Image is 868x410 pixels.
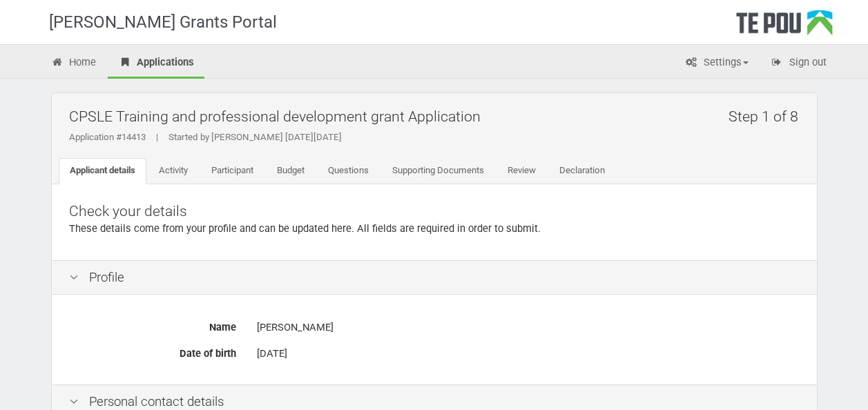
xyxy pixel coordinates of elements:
div: Profile [52,260,817,295]
div: Te Pou Logo [736,10,833,44]
p: These details come from your profile and can be updated here. All fields are required in order to... [69,222,800,236]
label: Date of birth [59,342,247,361]
a: Settings [675,48,759,79]
span: | [146,132,168,142]
a: Review [496,158,547,184]
a: Home [41,48,107,79]
a: Activity [148,158,199,184]
a: Applicant details [59,158,146,184]
p: Check your details [69,202,800,222]
a: Sign out [760,48,837,79]
h2: Step 1 of 8 [729,100,807,133]
a: Supporting Documents [381,158,495,184]
h2: CPSLE Training and professional development grant Application [69,100,807,133]
a: Declaration [548,158,616,184]
div: [DATE] [257,342,800,366]
div: Application #14413 Started by [PERSON_NAME] [DATE][DATE] [69,131,807,144]
a: Questions [317,158,380,184]
label: Name [59,315,247,335]
div: [PERSON_NAME] [257,315,800,340]
a: Participant [200,158,264,184]
a: Applications [108,48,204,79]
a: Budget [266,158,316,184]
